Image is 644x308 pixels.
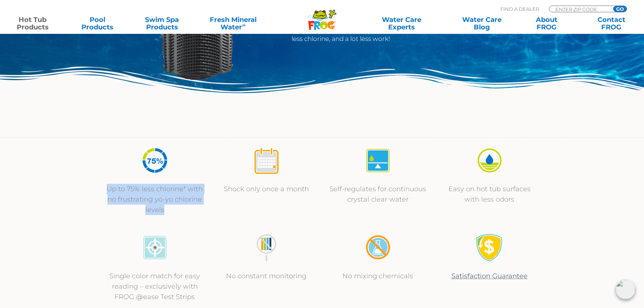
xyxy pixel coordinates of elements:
[457,16,507,31] a: Water CareBlog
[586,16,637,31] a: ContactFROG
[106,271,203,302] p: Single color match for easy reading – exclusively with FROG @ease Test Strips
[329,271,426,281] p: No mixing chemicals
[252,147,280,174] img: icon-atease-shock-once
[202,16,264,31] a: Fresh MineralWater∞
[329,184,426,205] p: Self-regulates for continuous crystal clear water
[451,272,528,280] a: Satisfaction Guarantee
[218,271,315,281] p: No constant monitoring
[137,16,187,31] a: Swim SpaProducts
[218,184,315,194] p: Shock only once a month
[72,16,122,31] a: PoolProducts
[364,147,392,174] img: icon-atease-self-regulates
[476,147,503,174] img: icon-atease-easy-on
[7,16,58,31] a: Hot TubProducts
[441,184,538,205] p: Easy on hot tub surfaces with less odors
[522,16,572,31] a: AboutFROG
[106,184,203,215] p: Up to 75% less chlorine* with no frustrating yo-yo chlorine levels
[141,234,169,262] img: icon-atease-color-match
[476,234,503,262] img: Satisfaction Guarantee Icon
[555,6,605,12] input: Zip Code Form
[364,234,392,262] img: no-mixing1
[616,280,635,299] img: openIcon
[141,147,169,174] img: icon-atease-75percent-less
[613,6,627,12] input: GO
[242,22,246,28] sup: ∞
[500,6,539,12] p: Find A Dealer
[361,16,442,31] a: Water CareExperts
[252,234,280,262] img: no-constant-monitoring1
